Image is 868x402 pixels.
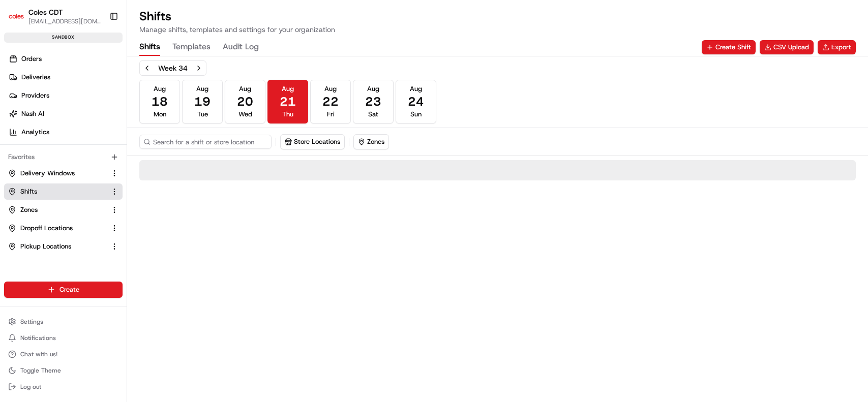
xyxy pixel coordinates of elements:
button: Store Locations [280,134,345,149]
a: Shifts [8,187,106,196]
button: Coles CDT [28,7,63,17]
span: Notifications [20,334,56,342]
button: Audit Log [223,39,259,56]
span: Aug [324,84,337,94]
span: Deliveries [21,73,50,82]
button: Dropoff Locations [4,220,123,236]
span: Thu [282,110,293,119]
span: Create [59,285,79,294]
span: Wed [238,110,252,119]
span: Pickup Locations [20,242,71,251]
button: Aug24Sun [396,80,436,123]
button: Previous week [140,61,154,75]
span: Settings [20,318,43,326]
button: Pickup Locations [4,238,123,255]
button: Aug23Sat [353,80,394,123]
button: Zones [4,202,123,218]
button: Create Shift [702,40,756,54]
button: Toggle Theme [4,363,123,378]
span: Log out [20,383,41,391]
span: 21 [280,94,296,110]
h1: Shifts [139,8,335,24]
span: Sat [368,110,378,119]
span: Aug [282,84,294,94]
button: Zones [353,134,389,149]
span: Analytics [21,128,49,137]
button: Notifications [4,331,123,345]
button: Export [818,40,856,54]
span: Fri [327,110,335,119]
span: Tue [197,110,208,119]
button: Aug20Wed [225,80,265,123]
span: 20 [237,94,253,110]
span: Aug [196,84,208,94]
span: Orders [21,54,42,64]
span: Providers [21,91,49,100]
a: Dropoff Locations [8,224,106,233]
button: Settings [4,315,123,329]
span: 19 [194,94,211,110]
a: Deliveries [4,69,127,85]
a: Orders [4,51,127,67]
span: Sun [410,110,422,119]
button: Chat with us! [4,347,123,361]
div: Favorites [4,149,123,165]
button: Zones [354,135,388,149]
button: Shifts [139,39,160,56]
button: Templates [172,39,211,56]
a: Providers [4,87,127,104]
a: Zones [8,205,106,214]
span: Nash AI [21,109,44,118]
button: Create [4,282,123,298]
button: Next week [192,61,206,75]
span: Aug [367,84,379,94]
span: Toggle Theme [20,366,61,375]
span: Zones [20,205,38,214]
span: Aug [410,84,422,94]
span: 18 [152,94,168,110]
button: Store Locations [281,135,344,149]
button: [EMAIL_ADDRESS][DOMAIN_NAME] [28,17,101,25]
a: Pickup Locations [8,242,106,251]
span: Chat with us! [20,350,57,358]
div: sandbox [4,33,123,43]
button: Aug22Fri [310,80,351,123]
button: Shifts [4,183,123,200]
button: Aug21Thu [267,80,308,123]
span: Mon [154,110,166,119]
span: Shifts [20,187,37,196]
div: Week 34 [158,63,188,73]
span: 23 [365,94,381,110]
button: Coles CDTColes CDT[EMAIL_ADDRESS][DOMAIN_NAME] [4,4,105,28]
input: Search for a shift or store location [139,135,272,149]
a: Nash AI [4,106,127,122]
span: Aug [154,84,166,94]
button: Log out [4,380,123,394]
p: Manage shifts, templates and settings for your organization [139,24,335,35]
img: Coles CDT [8,8,24,24]
button: Delivery Windows [4,165,123,181]
button: Aug19Tue [182,80,223,123]
span: Aug [239,84,251,94]
a: Delivery Windows [8,169,106,178]
span: 24 [408,94,424,110]
a: Analytics [4,124,127,140]
span: Dropoff Locations [20,224,73,233]
button: CSV Upload [760,40,814,54]
span: 22 [322,94,339,110]
span: Delivery Windows [20,169,75,178]
button: Aug18Mon [139,80,180,123]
